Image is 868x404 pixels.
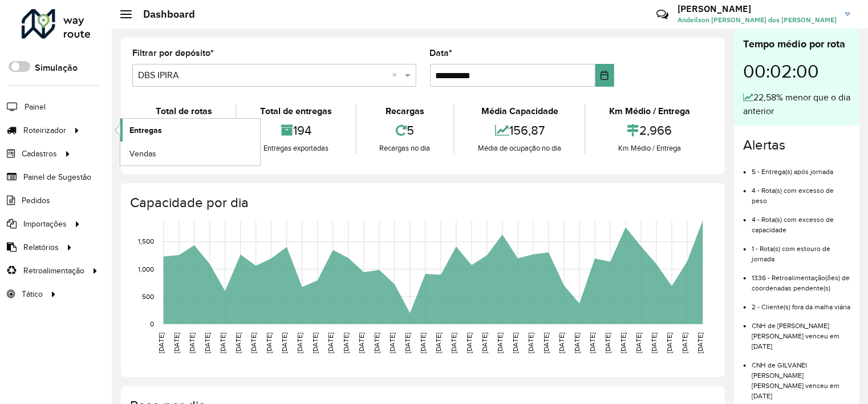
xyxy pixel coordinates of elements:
span: Pedidos [22,195,50,207]
text: [DATE] [604,333,611,353]
text: [DATE] [527,333,534,353]
text: [DATE] [204,333,211,353]
div: Entregas exportadas [240,143,352,154]
div: Km Médio / Entrega [589,143,711,154]
text: [DATE] [327,333,334,353]
text: [DATE] [696,333,704,353]
text: 1,000 [138,265,154,273]
div: Total de entregas [240,104,352,118]
label: Data [430,46,453,60]
text: [DATE] [650,333,658,353]
li: 5 - Entrega(s) após jornada [752,158,850,177]
span: Painel de Sugestão [23,171,91,183]
h3: [PERSON_NAME] [678,3,837,14]
li: 1 - Rota(s) com estouro de jornada [752,235,850,264]
text: [DATE] [573,333,581,353]
a: Vendas [120,142,260,165]
text: [DATE] [157,333,165,353]
text: [DATE] [481,333,488,353]
a: Entregas [120,119,260,142]
label: Simulação [35,61,78,75]
text: 0 [150,320,154,328]
div: Km Médio / Entrega [589,104,711,118]
text: [DATE] [250,333,257,353]
text: [DATE] [419,333,427,353]
text: [DATE] [681,333,688,353]
div: 156,87 [457,118,582,143]
text: [DATE] [435,333,442,353]
text: [DATE] [358,333,365,353]
div: 2,966 [589,118,711,143]
text: [DATE] [404,333,411,353]
text: [DATE] [465,333,473,353]
text: [DATE] [281,333,288,353]
div: 22,58% menor que o dia anterior [743,91,850,118]
text: [DATE] [450,333,457,353]
span: Clear all [392,68,402,82]
text: [DATE] [388,333,396,353]
text: 500 [142,293,154,300]
h4: Capacidade por dia [130,195,713,211]
li: 2 - Cliente(s) fora da malha viária [752,293,850,312]
li: CNH de [PERSON_NAME] [PERSON_NAME] venceu em [DATE] [752,312,850,352]
div: 5 [359,118,451,143]
text: [DATE] [342,333,350,353]
div: Média de ocupação no dia [457,143,582,154]
text: [DATE] [512,333,519,353]
text: [DATE] [188,333,196,353]
span: Entregas [129,124,162,136]
text: [DATE] [666,333,673,353]
li: 4 - Rota(s) com excesso de peso [752,177,850,206]
div: Recargas [359,104,451,118]
li: 4 - Rota(s) com excesso de capacidade [752,206,850,235]
div: Total de rotas [135,104,233,118]
text: [DATE] [296,333,303,353]
span: Painel [25,101,46,113]
div: 194 [240,118,352,143]
text: [DATE] [558,333,565,353]
span: Relatórios [23,241,59,253]
span: Cadastros [22,148,57,160]
span: Vendas [129,148,156,160]
span: Roteirizador [23,124,66,136]
div: 00:02:00 [743,52,850,91]
button: Choose Date [595,64,615,87]
li: CNH de GILVANEI [PERSON_NAME] [PERSON_NAME] venceu em [DATE] [752,352,850,401]
text: 1,500 [138,238,154,245]
text: [DATE] [311,333,319,353]
li: 1336 - Retroalimentação(ões) de coordenadas pendente(s) [752,264,850,293]
h4: Alertas [743,137,850,153]
div: Tempo médio por rota [743,37,850,52]
text: [DATE] [496,333,504,353]
h2: Dashboard [132,8,195,21]
span: Tático [22,288,43,300]
span: Importações [23,218,67,230]
label: Filtrar por depósito [132,46,214,60]
div: Média Capacidade [457,104,582,118]
span: Retroalimentação [23,265,84,277]
text: [DATE] [589,333,596,353]
text: [DATE] [265,333,273,353]
text: [DATE] [619,333,627,353]
text: [DATE] [373,333,380,353]
text: [DATE] [219,333,226,353]
text: [DATE] [635,333,642,353]
text: [DATE] [173,333,180,353]
text: [DATE] [234,333,242,353]
a: Contato Rápido [650,2,675,27]
text: [DATE] [542,333,550,353]
span: Andeilson [PERSON_NAME] dos [PERSON_NAME] [678,15,837,25]
div: Recargas no dia [359,143,451,154]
